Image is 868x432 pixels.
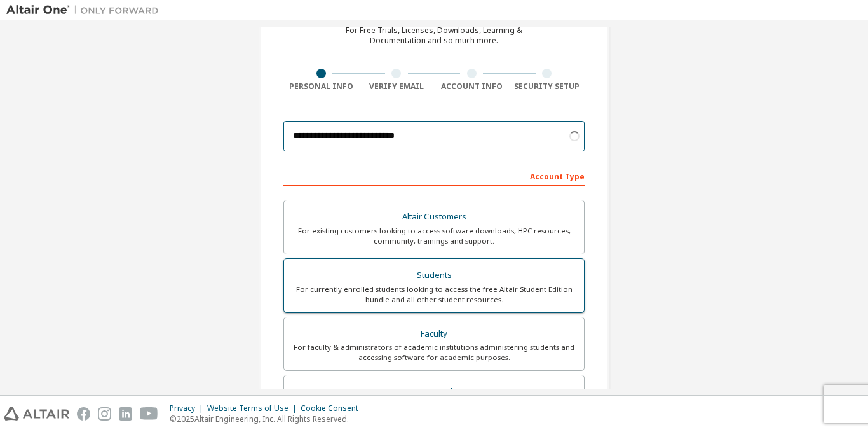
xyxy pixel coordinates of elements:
div: Faculty [292,325,576,343]
div: Account Info [434,81,510,92]
div: Security Setup [510,81,585,92]
img: youtube.svg [140,407,158,421]
div: Website Terms of Use [207,403,301,414]
div: Account Type [283,165,585,186]
div: For currently enrolled students looking to access the free Altair Student Edition bundle and all ... [292,284,576,305]
p: © 2025 Altair Engineering, Inc. All Rights Reserved. [170,414,366,424]
div: For existing customers looking to access software downloads, HPC resources, community, trainings ... [292,226,576,246]
div: Privacy [170,403,207,414]
img: altair_logo.svg [4,407,69,421]
div: Altair Customers [292,208,576,226]
div: Personal Info [283,81,359,92]
img: instagram.svg [98,407,111,421]
div: Cookie Consent [301,403,366,414]
img: facebook.svg [77,407,90,421]
div: Verify Email [359,81,435,92]
img: linkedin.svg [119,407,132,421]
div: Students [292,267,576,284]
div: Everyone else [292,383,576,401]
img: Altair One [6,4,165,17]
div: For faculty & administrators of academic institutions administering students and accessing softwa... [292,342,576,363]
div: For Free Trials, Licenses, Downloads, Learning & Documentation and so much more. [346,25,522,46]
